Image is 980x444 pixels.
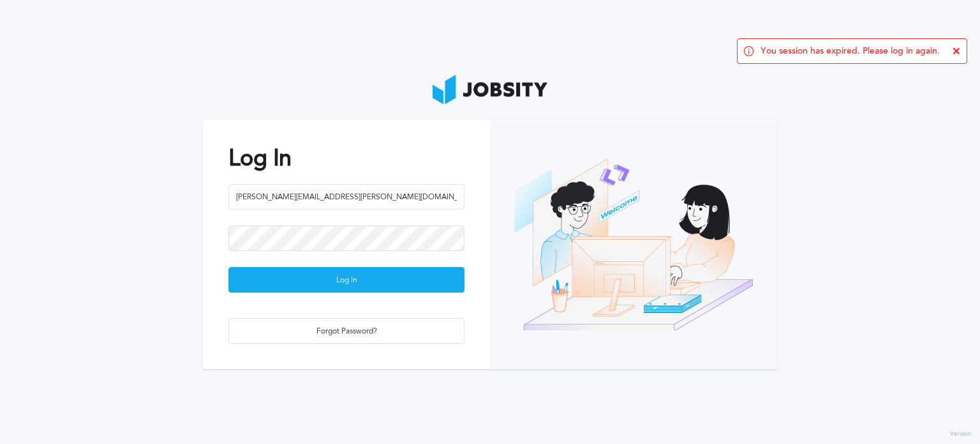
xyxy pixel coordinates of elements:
[950,431,974,438] label: Version:
[228,184,464,210] input: Email
[761,46,940,56] span: You session has expired. Please log in again.
[229,319,464,344] div: Forgot Password?
[229,268,464,293] div: Log In
[228,318,464,344] button: Forgot Password?
[228,267,464,293] button: Log In
[228,145,464,171] h2: Log In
